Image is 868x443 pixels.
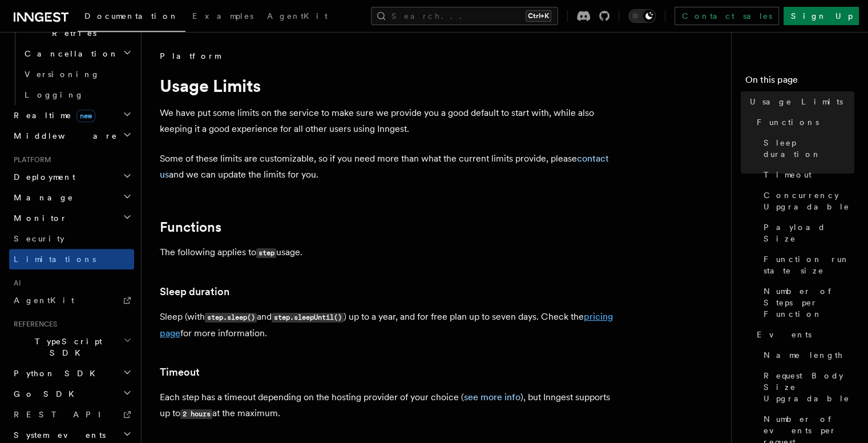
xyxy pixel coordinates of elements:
[526,10,551,22] kbd: Ctrl+K
[9,228,134,249] a: Security
[205,313,257,323] code: step.sleep()
[371,7,558,25] button: Search...Ctrl+K
[764,285,854,320] span: Number of Steps per Function
[759,365,854,409] a: Request Body Size Upgradable
[9,192,74,203] span: Manage
[260,3,334,31] a: AgentKit
[759,185,854,217] a: Concurrency Upgradable
[9,331,134,363] button: TypeScript SDK
[9,110,95,121] span: Realtime
[20,84,134,105] a: Logging
[272,313,344,323] code: step.sleepUntil()
[180,409,212,419] code: 2 hours
[9,368,102,379] span: Python SDK
[25,90,84,99] span: Logging
[752,112,854,132] a: Functions
[9,388,81,400] span: Go SDK
[464,392,520,402] a: see more info
[9,126,134,146] button: Middleware
[78,3,185,32] a: Documentation
[160,105,616,137] p: We have put some limits on the service to make sure we provide you a good default to start with, ...
[20,64,134,84] a: Versioning
[764,349,843,361] span: Name length
[764,169,812,180] span: Timeout
[745,73,854,91] h4: On this page
[9,404,134,425] a: REST API
[160,219,221,235] a: Functions
[764,190,854,212] span: Concurrency Upgradable
[267,11,328,21] span: AgentKit
[757,329,812,340] span: Events
[764,370,854,404] span: Request Body Size Upgradable
[759,217,854,249] a: Payload Size
[784,7,859,25] a: Sign Up
[757,116,819,128] span: Functions
[9,208,134,228] button: Monitor
[14,255,96,264] span: Limitations
[759,164,854,185] a: Timeout
[9,167,134,187] button: Deployment
[160,244,616,261] p: The following applies to usage.
[764,253,854,276] span: Function run state size
[160,309,616,341] p: Sleep (with and ) up to a year, and for free plan up to seven days. Check the for more information.
[675,7,779,25] a: Contact sales
[76,110,95,122] span: new
[9,384,134,404] button: Go SDK
[160,151,616,183] p: Some of these limits are customizable, so if you need more than what the current limits provide, ...
[745,91,854,112] a: Usage Limits
[20,43,134,64] button: Cancellation
[628,9,656,23] button: Toggle dark mode
[9,429,106,441] span: System events
[9,279,21,288] span: AI
[25,70,100,79] span: Versioning
[84,11,179,21] span: Documentation
[192,11,253,21] span: Examples
[9,105,134,126] button: Realtimenew
[160,50,220,62] span: Platform
[14,410,111,419] span: REST API
[750,96,843,107] span: Usage Limits
[256,248,276,258] code: step
[9,130,118,142] span: Middleware
[764,221,854,244] span: Payload Size
[9,290,134,311] a: AgentKit
[759,345,854,365] a: Name length
[9,363,134,384] button: Python SDK
[9,336,123,359] span: TypeScript SDK
[160,364,200,380] a: Timeout
[752,324,854,345] a: Events
[160,75,616,96] h1: Usage Limits
[185,3,260,31] a: Examples
[764,137,854,160] span: Sleep duration
[160,284,229,300] a: Sleep duration
[9,155,51,164] span: Platform
[9,320,57,329] span: References
[759,281,854,324] a: Number of Steps per Function
[9,171,75,183] span: Deployment
[9,249,134,269] a: Limitations
[9,212,67,224] span: Monitor
[20,48,119,59] span: Cancellation
[9,187,134,208] button: Manage
[759,249,854,281] a: Function run state size
[14,234,64,243] span: Security
[759,132,854,164] a: Sleep duration
[160,389,616,422] p: Each step has a timeout depending on the hosting provider of your choice ( ), but Inngest support...
[14,296,74,305] span: AgentKit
